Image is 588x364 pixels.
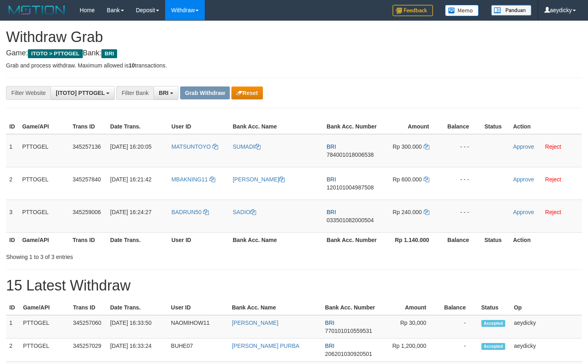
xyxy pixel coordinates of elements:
a: [PERSON_NAME] [232,320,278,326]
th: Rp 1.140.000 [381,232,441,247]
span: BRI [327,143,336,150]
div: Filter Website [6,86,50,100]
span: 345257136 [73,143,101,150]
th: Game/API [19,232,69,247]
th: Amount [381,119,441,134]
span: 345259006 [73,209,101,215]
span: Copy 033501082000504 to clipboard [327,217,374,223]
span: MATSUNTOYO [171,143,211,150]
td: 345257060 [70,315,107,339]
span: BRI [327,176,336,183]
td: aeydicky [510,339,582,362]
span: BRI [325,343,334,349]
button: [ITOTO] PTTOGEL [50,86,115,100]
td: PTTOGEL [19,167,69,200]
span: Copy 120101004987508 to clipboard [327,184,374,191]
td: 3 [6,200,19,232]
a: MATSUNTOYO [171,143,218,150]
a: [PERSON_NAME] [233,176,285,183]
span: Accepted [481,320,506,327]
th: User ID [168,232,229,247]
span: [DATE] 16:24:27 [110,209,151,215]
a: [PERSON_NAME] PURBA [232,343,299,349]
td: PTTOGEL [19,200,69,232]
span: BRI [325,320,334,326]
td: [DATE] 16:33:50 [107,315,168,339]
td: 1 [6,134,19,167]
th: Status [481,232,510,247]
th: Status [481,119,510,134]
th: User ID [168,119,229,134]
a: SADIO [233,209,256,215]
h1: Withdraw Grab [6,29,582,45]
span: Accepted [481,343,506,350]
th: Trans ID [70,300,107,315]
th: Action [510,232,582,247]
div: Showing 1 to 3 of 3 entries [6,250,239,261]
th: Bank Acc. Name [229,300,322,315]
span: BADRUN50 [171,209,202,215]
span: Copy 784001018006538 to clipboard [327,151,374,158]
td: PTTOGEL [19,134,69,167]
a: BADRUN50 [171,209,209,215]
th: Balance [441,232,481,247]
th: Date Trans. [107,300,168,315]
th: Status [478,300,511,315]
th: Trans ID [69,119,107,134]
span: BRI [101,49,117,58]
strong: 10 [128,62,135,69]
td: - - - [441,167,481,200]
td: PTTOGEL [20,339,70,362]
td: - - - [441,134,481,167]
button: BRI [153,86,178,100]
th: ID [6,119,19,134]
th: Trans ID [69,232,107,247]
span: [DATE] 16:21:42 [110,176,151,183]
th: Date Trans. [107,232,168,247]
span: ITOTO > PTTOGEL [28,49,83,58]
th: Bank Acc. Number [323,232,381,247]
th: Bank Acc. Number [323,119,381,134]
th: Date Trans. [107,119,168,134]
a: Copy 240000 to clipboard [424,209,429,215]
span: [ITOTO] PTTOGEL [56,90,105,96]
th: User ID [168,300,229,315]
td: - [439,315,478,339]
a: Approve [513,176,534,183]
span: Rp 600.000 [393,176,422,183]
a: Reject [545,176,561,183]
td: BUHE07 [168,339,229,362]
td: Rp 1,200,000 [379,339,439,362]
td: Rp 30,000 [379,315,439,339]
a: SUMADI [233,143,260,150]
p: Grab and process withdraw. Maximum allowed is transactions. [6,61,582,69]
th: Game/API [19,119,69,134]
th: ID [6,300,20,315]
span: Copy 770101010559531 to clipboard [325,328,372,334]
td: PTTOGEL [20,315,70,339]
span: MBAKNING11 [171,176,208,183]
a: Reject [545,143,561,150]
td: - [439,339,478,362]
th: Bank Acc. Name [229,232,323,247]
h1: 15 Latest Withdraw [6,278,582,294]
a: Copy 600000 to clipboard [424,176,429,183]
th: Balance [441,119,481,134]
a: Reject [545,209,561,215]
th: Balance [439,300,478,315]
th: Action [510,119,582,134]
th: ID [6,232,19,247]
td: [DATE] 16:33:24 [107,339,168,362]
span: Rp 240.000 [393,209,422,215]
div: Filter Bank [116,86,153,100]
th: Op [510,300,582,315]
span: BRI [327,209,336,215]
button: Grab Withdraw [180,86,230,99]
a: Copy 300000 to clipboard [424,143,429,150]
span: Copy 206201030920501 to clipboard [325,351,372,357]
td: - - - [441,200,481,232]
img: Feedback.jpg [393,5,433,16]
th: Bank Acc. Number [322,300,379,315]
a: MBAKNING11 [171,176,215,183]
h4: Game: Bank: [6,49,582,57]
